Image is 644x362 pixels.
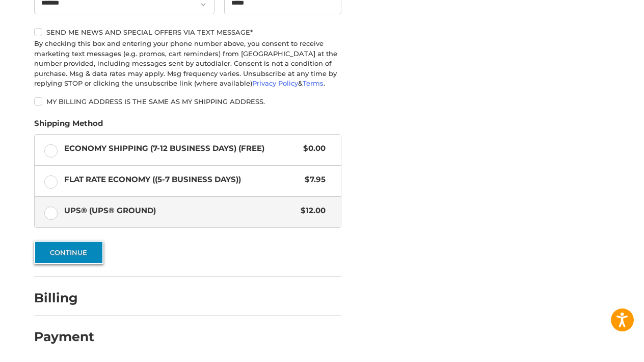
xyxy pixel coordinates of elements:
[34,28,341,36] label: Send me news and special offers via text message*
[34,290,94,306] h2: Billing
[252,79,298,87] a: Privacy Policy
[34,329,94,345] h2: Payment
[300,174,326,186] span: $7.95
[296,205,326,217] span: $12.00
[299,143,326,154] span: $0.00
[303,79,324,87] a: Terms
[64,174,300,186] span: Flat Rate Economy ((5-7 Business Days))
[64,205,296,217] span: UPS® (UPS® Ground)
[64,143,299,154] span: Economy Shipping (7-12 Business Days) (Free)
[34,39,341,89] div: By checking this box and entering your phone number above, you consent to receive marketing text ...
[34,241,103,264] button: Continue
[34,97,341,106] label: My billing address is the same as my shipping address.
[34,118,103,134] legend: Shipping Method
